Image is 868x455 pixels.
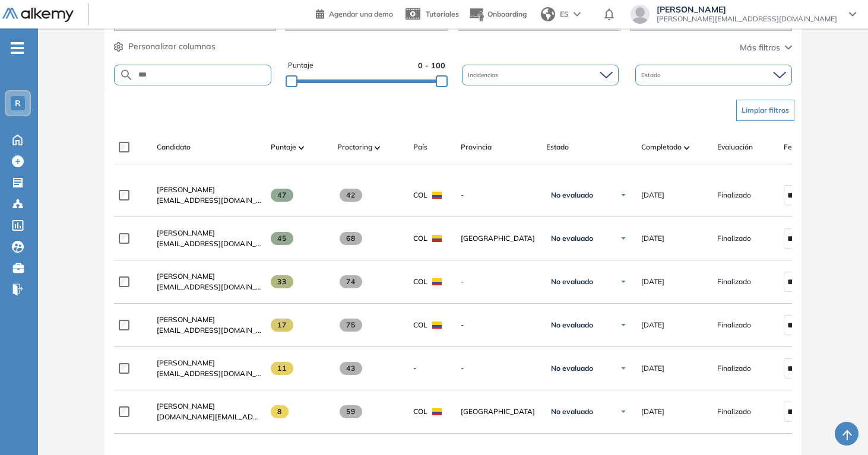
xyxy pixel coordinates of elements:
[487,9,527,18] span: Onboarding
[717,190,751,201] span: Finalizado
[740,42,780,54] span: Más filtros
[271,275,294,288] span: 33
[717,363,751,374] span: Finalizado
[114,40,216,53] button: Personalizar columnas
[271,405,289,418] span: 8
[128,40,216,53] span: Personalizar columnas
[119,68,134,82] img: SEARCH_ALT
[375,146,381,149] img: [missing "en.ARROW_ALT" translation]
[551,364,593,373] span: No evaluado
[157,358,215,367] span: [PERSON_NAME]
[641,363,664,374] span: [DATE]
[2,8,74,23] img: Logo
[418,60,445,71] span: 0 - 100
[157,142,191,152] span: Candidato
[461,233,537,244] span: [GEOGRAPHIC_DATA]
[809,398,868,455] div: Widget de chat
[157,325,261,336] span: [EMAIL_ADDRESS][DOMAIN_NAME]
[461,190,537,201] span: -
[717,276,751,287] span: Finalizado
[271,142,296,152] span: Puntaje
[620,235,627,242] img: Ícono de flecha
[468,2,527,27] button: Onboarding
[340,405,363,418] span: 59
[288,60,313,71] span: Puntaje
[157,271,261,282] a: [PERSON_NAME]
[340,275,363,288] span: 74
[551,407,593,416] span: No evaluado
[641,190,664,201] span: [DATE]
[546,142,569,152] span: Estado
[641,406,664,417] span: [DATE]
[560,9,569,20] span: ES
[413,142,427,152] span: País
[340,362,363,375] span: 43
[157,402,215,411] span: [PERSON_NAME]
[809,398,868,455] iframe: Chat Widget
[271,362,294,375] span: 11
[717,406,751,417] span: Finalizado
[157,184,261,195] a: [PERSON_NAME]
[432,235,442,242] img: COL
[461,363,537,374] span: -
[157,412,261,422] span: [DOMAIN_NAME][EMAIL_ADDRESS][DOMAIN_NAME]
[461,406,537,417] span: [GEOGRAPHIC_DATA]
[657,5,837,14] span: [PERSON_NAME]
[413,233,427,244] span: COL
[717,142,753,152] span: Evaluación
[641,71,663,79] span: Estado
[620,278,627,285] img: Ícono de flecha
[717,233,751,244] span: Finalizado
[157,185,215,194] span: [PERSON_NAME]
[784,142,824,152] span: Fecha límite
[157,228,215,237] span: [PERSON_NAME]
[413,276,427,287] span: COL
[620,192,627,199] img: Ícono de flecha
[157,282,261,292] span: [EMAIL_ADDRESS][DOMAIN_NAME]
[340,189,363,202] span: 42
[551,234,593,243] span: No evaluado
[717,320,751,330] span: Finalizado
[551,277,593,287] span: No evaluado
[157,368,261,379] span: [EMAIL_ADDRESS][DOMAIN_NAME]
[413,406,427,417] span: COL
[157,358,261,368] a: [PERSON_NAME]
[157,238,261,249] span: [EMAIL_ADDRESS][DOMAIN_NAME]
[657,14,837,24] span: [PERSON_NAME][EMAIL_ADDRESS][DOMAIN_NAME]
[462,65,619,85] div: Incidencias
[432,322,442,329] img: COL
[11,47,24,49] i: -
[340,319,363,332] span: 75
[740,42,792,54] button: Más filtros
[461,320,537,330] span: -
[157,195,261,206] span: [EMAIL_ADDRESS][DOMAIN_NAME]
[271,232,294,245] span: 45
[316,6,393,20] a: Agendar una demo
[736,100,794,121] button: Limpiar filtros
[461,142,492,152] span: Provincia
[641,320,664,330] span: [DATE]
[340,232,363,245] span: 68
[15,98,21,108] span: R
[551,320,593,330] span: No evaluado
[329,9,393,18] span: Agendar una demo
[468,71,500,79] span: Incidencias
[426,9,459,18] span: Tutoriales
[413,363,416,374] span: -
[413,190,427,201] span: COL
[271,189,294,202] span: 47
[299,146,305,149] img: [missing "en.ARROW_ALT" translation]
[413,320,427,330] span: COL
[157,401,261,412] a: [PERSON_NAME]
[641,233,664,244] span: [DATE]
[641,142,682,152] span: Completado
[157,315,215,324] span: [PERSON_NAME]
[551,190,593,200] span: No evaluado
[620,408,627,415] img: Ícono de flecha
[432,192,442,199] img: COL
[620,322,627,329] img: Ícono de flecha
[574,12,581,17] img: arrow
[620,365,627,372] img: Ícono de flecha
[432,408,442,415] img: COL
[684,146,690,149] img: [missing "en.ARROW_ALT" translation]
